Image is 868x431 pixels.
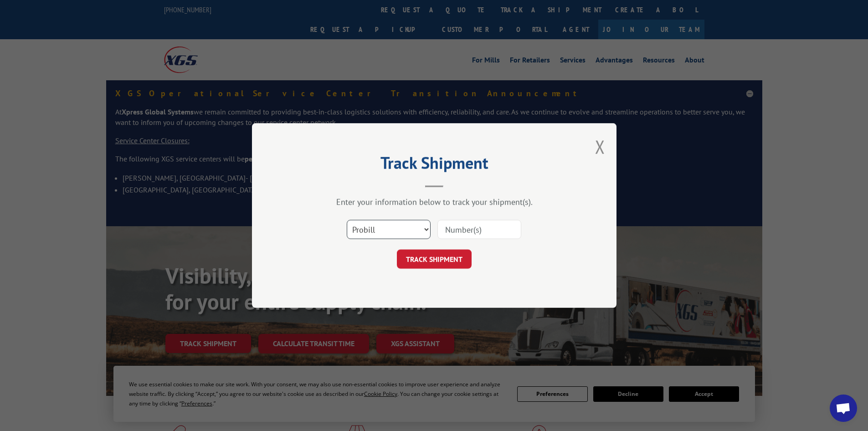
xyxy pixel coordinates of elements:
h2: Track Shipment [298,156,571,174]
a: Open chat [830,395,857,422]
div: Enter your information below to track your shipment(s). [298,197,571,207]
button: Close modal [595,135,605,159]
input: Number(s) [437,220,521,239]
button: TRACK SHIPMENT [397,249,472,269]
